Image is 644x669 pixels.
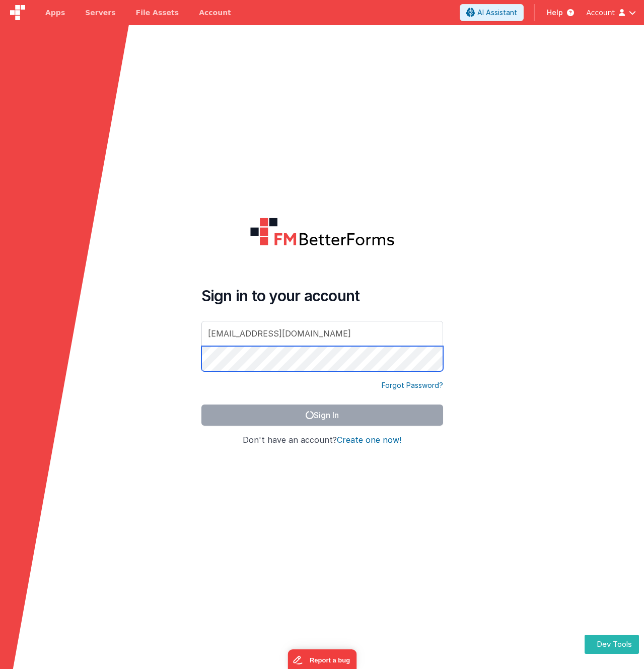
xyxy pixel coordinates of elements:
[45,8,65,18] span: Apps
[201,287,443,305] h4: Sign in to your account
[201,321,443,346] input: Email Address
[586,8,615,18] span: Account
[337,434,401,446] button: Create one now!
[201,405,443,426] button: Sign In
[460,4,524,21] button: AI Assistant
[585,635,639,654] button: Dev Tools
[547,8,563,18] span: Help
[85,8,115,18] span: Servers
[201,434,443,446] h4: Don't have an account?
[477,8,517,18] span: AI Assistant
[382,380,443,390] a: Forgot Password?
[586,8,636,18] button: Account
[136,8,179,18] span: File Assets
